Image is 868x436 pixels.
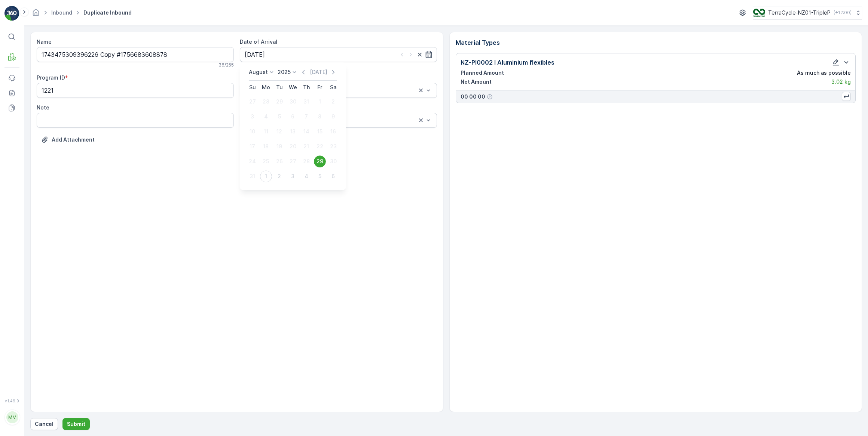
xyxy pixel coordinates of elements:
[327,111,339,123] div: 9
[247,111,259,123] div: 3
[327,140,339,152] div: 23
[4,6,19,21] img: logo
[37,104,49,111] label: Note
[487,94,493,100] div: Help Tooltip Icon
[240,38,277,45] label: Date of Arrival
[247,155,259,167] div: 24
[314,96,326,108] div: 1
[35,420,54,428] p: Cancel
[260,155,272,167] div: 25
[327,81,340,94] th: Saturday
[67,420,85,428] p: Submit
[461,58,554,67] p: NZ-PI0002 I Aluminium flexibles
[327,170,339,182] div: 6
[753,6,862,19] button: TerraCycle-NZ01-TripleP(+12:00)
[300,81,313,94] th: Thursday
[831,78,851,86] p: 3.02 kg
[260,126,272,137] div: 11
[300,96,312,108] div: 31
[273,140,285,152] div: 19
[260,140,272,152] div: 18
[287,96,299,108] div: 30
[52,136,95,143] p: Add Attachment
[310,68,327,76] p: [DATE]
[37,134,99,146] button: Upload File
[273,126,285,137] div: 12
[260,170,272,182] div: 1
[247,140,259,152] div: 17
[287,111,299,123] div: 6
[287,170,299,182] div: 3
[314,155,326,167] div: 29
[260,96,272,108] div: 28
[259,81,273,94] th: Monday
[218,62,234,68] p: 36 / 255
[314,126,326,137] div: 15
[273,111,285,123] div: 5
[247,170,259,182] div: 31
[273,170,285,182] div: 2
[461,78,492,86] p: Net Amount
[461,69,504,77] p: Planned Amount
[797,69,851,77] p: As much as possible
[240,47,437,62] input: dd/mm/yyyy
[300,126,312,137] div: 14
[314,111,326,123] div: 8
[260,111,272,123] div: 4
[62,418,90,430] button: Submit
[286,81,300,94] th: Wednesday
[300,155,312,167] div: 28
[327,126,339,137] div: 16
[4,405,19,430] button: MM
[327,155,339,167] div: 30
[37,38,52,45] label: Name
[4,399,19,403] span: v 1.49.0
[247,126,259,137] div: 10
[278,68,291,76] p: 2025
[32,11,40,18] a: Homepage
[51,9,72,16] a: Inbound
[314,140,326,152] div: 22
[313,81,327,94] th: Friday
[82,9,133,16] span: Duplicate Inbound
[273,155,285,167] div: 26
[273,81,286,94] th: Tuesday
[314,170,326,182] div: 5
[456,38,856,47] p: Material Types
[461,93,485,101] p: 00 00 00
[6,411,18,423] div: MM
[273,96,285,108] div: 29
[834,10,852,16] p: ( +12:00 )
[300,111,312,123] div: 7
[287,126,299,137] div: 13
[300,140,312,152] div: 21
[246,81,259,94] th: Sunday
[37,74,65,81] label: Program ID
[249,68,268,76] p: August
[287,155,299,167] div: 27
[247,96,259,108] div: 27
[327,96,339,108] div: 2
[768,9,831,16] p: TerraCycle-NZ01-TripleP
[753,9,765,17] img: TC_7kpGtVS.png
[287,140,299,152] div: 20
[30,418,58,430] button: Cancel
[300,170,312,182] div: 4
